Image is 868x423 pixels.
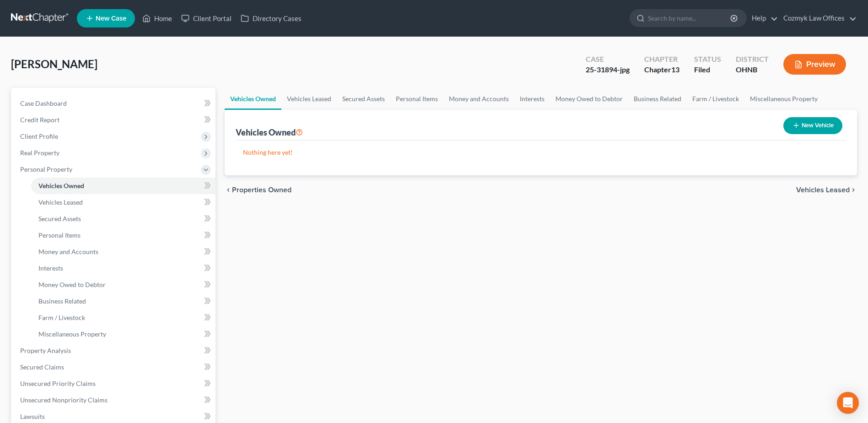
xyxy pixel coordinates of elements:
button: Preview [783,54,846,75]
span: Personal Items [38,231,81,239]
span: Credit Report [20,116,59,124]
span: Business Related [38,297,86,305]
a: Money and Accounts [31,244,216,260]
a: Directory Cases [236,10,306,27]
span: Personal Property [20,165,72,173]
div: Case [586,54,630,65]
a: Cozmyk Law Offices [779,10,857,27]
a: Vehicles Leased [31,194,216,211]
a: Secured Claims [13,359,216,375]
i: chevron_left [225,186,232,194]
span: Vehicles Owned [38,182,84,190]
button: New Vehicle [783,117,842,134]
span: Client Profile [20,132,58,140]
a: Business Related [628,88,687,110]
span: Miscellaneous Property [38,330,106,338]
span: Vehicles Leased [38,198,83,206]
a: Personal Items [31,227,216,244]
a: Credit Report [13,112,216,128]
span: Unsecured Priority Claims [20,380,96,387]
a: Farm / Livestock [31,309,216,326]
a: Business Related [31,293,216,309]
a: Unsecured Nonpriority Claims [13,392,216,408]
span: Farm / Livestock [38,314,85,321]
a: Secured Assets [31,211,216,227]
div: Open Intercom Messenger [837,392,859,414]
a: Money Owed to Debtor [550,88,628,110]
span: Secured Assets [38,215,81,222]
a: Miscellaneous Property [31,326,216,342]
span: Property Analysis [20,347,71,354]
a: Secured Assets [337,88,390,110]
span: Interests [38,264,63,272]
div: Filed [694,65,721,75]
div: 25-31894-jpg [586,65,630,75]
span: Money and Accounts [38,248,98,255]
span: [PERSON_NAME] [11,57,97,70]
i: chevron_right [850,186,857,194]
span: Lawsuits [20,412,45,420]
span: 13 [671,65,679,74]
div: Chapter [644,65,679,75]
div: Status [694,54,721,65]
a: Help [747,10,778,27]
a: Interests [31,260,216,277]
span: Vehicles Leased [796,186,850,194]
div: Chapter [644,54,679,65]
a: Client Portal [177,10,236,27]
a: Money and Accounts [443,88,514,110]
a: Interests [514,88,550,110]
span: Properties Owned [232,186,291,194]
span: Case Dashboard [20,99,67,107]
span: New Case [96,15,126,22]
a: Money Owed to Debtor [31,277,216,293]
a: Vehicles Owned [225,88,281,110]
button: chevron_left Properties Owned [225,186,291,194]
div: OHNB [736,65,769,75]
span: Unsecured Nonpriority Claims [20,396,108,404]
a: Vehicles Owned [31,178,216,194]
input: Search by name... [648,10,732,27]
a: Vehicles Leased [281,88,337,110]
a: Home [138,10,177,27]
button: Vehicles Leased chevron_right [796,186,857,194]
span: Secured Claims [20,363,64,371]
a: Case Dashboard [13,95,216,112]
span: Money Owed to Debtor [38,281,106,288]
p: Nothing here yet! [243,148,839,157]
a: Property Analysis [13,342,216,359]
div: District [736,54,769,65]
div: Vehicles Owned [236,127,303,138]
span: Real Property [20,149,59,157]
a: Farm / Livestock [687,88,744,110]
a: Miscellaneous Property [744,88,823,110]
a: Personal Items [390,88,443,110]
a: Unsecured Priority Claims [13,375,216,392]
